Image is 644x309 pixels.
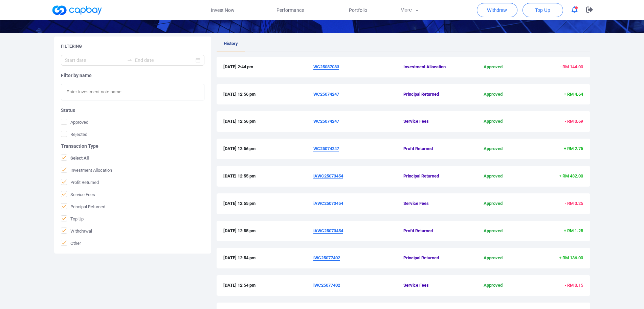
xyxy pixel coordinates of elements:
u: iWC25077402 [313,255,340,260]
span: History [224,41,238,46]
span: Approved [463,91,523,98]
span: + RM 2.75 [564,146,583,151]
span: Principal Returned [61,203,105,210]
u: iWC25077402 [313,283,340,288]
span: [DATE] 12:55 pm [223,200,313,207]
span: Profit Returned [403,145,463,152]
span: Top Up [535,7,550,14]
span: Approved [463,118,523,125]
span: [DATE] 2:44 pm [223,64,313,71]
span: [DATE] 12:56 pm [223,91,313,98]
h5: Filtering [61,43,82,49]
span: + RM 4.64 [564,92,583,97]
u: iAWC25073454 [313,228,343,233]
span: Investment Allocation [61,167,112,173]
u: WC25087083 [313,64,339,69]
span: to [127,57,132,63]
span: Approved [463,228,523,235]
u: iAWC25073454 [313,201,343,206]
span: - RM 0.25 [565,201,583,206]
span: Other [61,240,81,246]
span: [DATE] 12:56 pm [223,145,313,152]
span: Portfolio [349,6,367,14]
input: Enter investment note name [61,84,204,100]
span: - RM 0.15 [565,283,583,288]
input: End date [135,56,194,64]
span: - RM 144.00 [560,64,583,69]
span: Approved [463,145,523,152]
u: WC25074247 [313,92,339,97]
span: Approved [463,64,523,71]
span: + RM 136.00 [559,255,583,260]
span: Approved [463,173,523,180]
button: Top Up [523,3,563,17]
span: - RM 0.69 [565,119,583,124]
span: Approved [463,282,523,289]
span: [DATE] 12:55 pm [223,228,313,235]
u: iAWC25073454 [313,173,343,179]
span: Approved [61,119,88,125]
span: Withdrawal [61,228,92,234]
span: Service Fees [61,191,95,198]
span: Service Fees [403,282,463,289]
span: Principal Returned [403,255,463,262]
span: swap-right [127,57,132,63]
span: Rejected [61,131,87,138]
h5: Status [61,107,204,113]
span: Approved [463,200,523,207]
span: Performance [276,6,304,14]
span: [DATE] 12:54 pm [223,282,313,289]
u: WC25074247 [313,119,339,124]
u: WC25074247 [313,146,339,151]
span: Profit Returned [61,179,99,186]
span: + RM 1.25 [564,228,583,233]
span: [DATE] 12:55 pm [223,173,313,180]
span: + RM 432.00 [559,173,583,179]
h5: Filter by name [61,72,204,78]
span: [DATE] 12:54 pm [223,255,313,262]
span: Top Up [61,215,84,222]
span: Principal Returned [403,91,463,98]
span: Approved [463,255,523,262]
span: Investment Allocation [403,64,463,71]
span: Principal Returned [403,173,463,180]
input: Start date [65,56,124,64]
span: Service Fees [403,118,463,125]
span: Service Fees [403,200,463,207]
span: Select All [61,154,89,161]
button: Withdraw [477,3,517,17]
h5: Transaction Type [61,143,204,149]
span: [DATE] 12:56 pm [223,118,313,125]
span: Profit Returned [403,228,463,235]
